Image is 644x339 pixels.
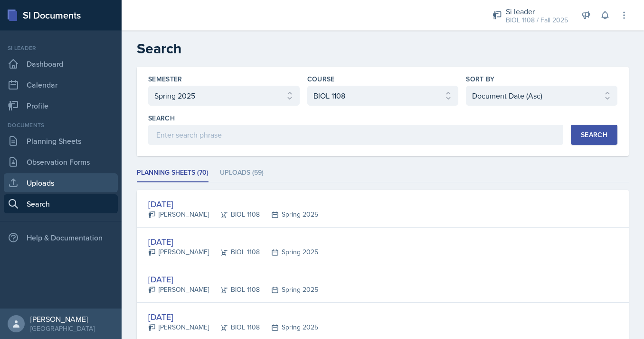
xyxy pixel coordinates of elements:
[260,247,318,257] div: Spring 2025
[4,96,118,115] a: Profile
[4,44,118,52] div: Si leader
[220,164,264,182] li: Uploads (59)
[148,125,563,145] input: Enter search phrase
[148,198,318,210] div: [DATE]
[137,164,208,182] li: Planning Sheets (70)
[4,75,118,94] a: Calendar
[4,131,118,150] a: Planning Sheets
[148,310,318,323] div: [DATE]
[4,173,118,192] a: Uploads
[209,285,260,295] div: BIOL 1108
[4,228,118,247] div: Help & Documentation
[30,314,95,324] div: [PERSON_NAME]
[148,113,175,123] label: Search
[148,209,209,219] div: [PERSON_NAME]
[148,273,318,286] div: [DATE]
[148,322,209,332] div: [PERSON_NAME]
[148,285,209,295] div: [PERSON_NAME]
[209,322,260,332] div: BIOL 1108
[506,6,568,17] div: Si leader
[137,40,629,57] h2: Search
[209,247,260,257] div: BIOL 1108
[571,125,617,145] button: Search
[4,194,118,213] a: Search
[307,74,335,84] label: Course
[148,74,182,84] label: Semester
[209,209,260,219] div: BIOL 1108
[260,209,318,219] div: Spring 2025
[581,131,607,139] div: Search
[260,285,318,295] div: Spring 2025
[4,121,118,130] div: Documents
[260,322,318,332] div: Spring 2025
[466,74,494,84] label: Sort By
[148,235,318,248] div: [DATE]
[148,247,209,257] div: [PERSON_NAME]
[30,324,95,333] div: [GEOGRAPHIC_DATA]
[4,152,118,171] a: Observation Forms
[4,54,118,73] a: Dashboard
[506,15,568,25] div: BIOL 1108 / Fall 2025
